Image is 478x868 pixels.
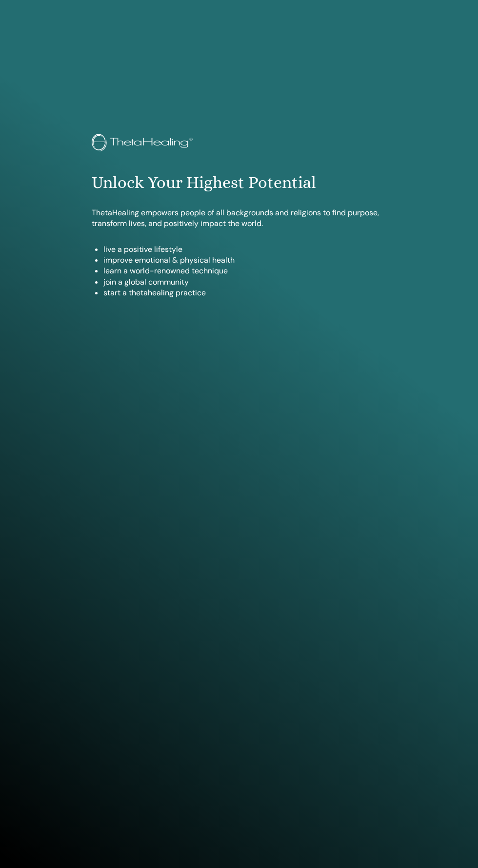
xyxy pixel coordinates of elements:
[92,173,386,193] h1: Unlock Your Highest Potential
[103,266,386,276] li: learn a world-renowned technique
[92,207,386,229] p: ThetaHealing empowers people of all backgrounds and religions to find purpose, transform lives, a...
[103,288,386,298] li: start a thetahealing practice
[103,255,386,266] li: improve emotional & physical health
[103,277,386,288] li: join a global community
[103,244,386,255] li: live a positive lifestyle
